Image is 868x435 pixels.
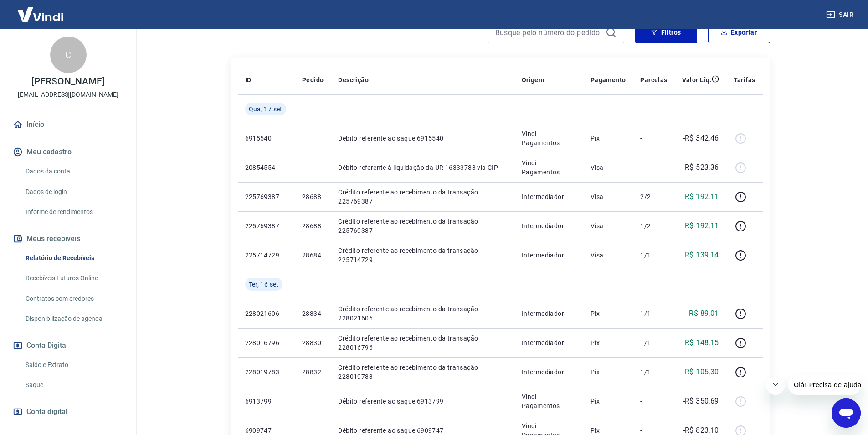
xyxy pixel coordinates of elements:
p: 6913799 [245,397,288,406]
iframe: Mensagem da empresa [788,375,861,395]
p: Vindi Pagamentos [522,392,576,410]
p: Crédito referente ao recebimento da transação 228019783 [338,363,507,381]
p: Vindi Pagamentos [522,158,576,177]
p: Parcelas [640,75,667,84]
p: Crédito referente ao recebimento da transação 228016796 [338,334,507,352]
a: Dados da conta [22,162,125,181]
p: 228019783 [245,367,288,377]
p: Débito referente ao saque 6913799 [338,397,507,406]
button: Conta Digital [11,335,125,356]
p: Visa [591,192,626,201]
p: Crédito referente ao recebimento da transação 225714729 [338,246,507,264]
p: R$ 192,11 [685,191,719,202]
span: Qua, 17 set [249,105,282,114]
p: - [640,426,667,435]
p: Intermediador [522,309,576,318]
iframe: Fechar mensagem [766,377,785,395]
p: 225769387 [245,192,288,201]
p: 1/2 [640,221,667,231]
a: Conta digital [11,402,125,422]
p: R$ 89,01 [689,308,719,319]
a: Saque [22,376,125,394]
p: 6909747 [245,426,288,435]
p: Intermediador [522,251,576,260]
p: Vindi Pagamentos [522,129,576,147]
p: Pix [591,397,626,406]
p: R$ 148,15 [685,337,719,348]
p: Intermediador [522,338,576,347]
p: 225714729 [245,251,288,260]
p: Visa [591,251,626,260]
p: Crédito referente ao recebimento da transação 225769387 [338,217,507,235]
p: Intermediador [522,192,576,201]
input: Busque pelo número do pedido [495,26,602,39]
button: Filtros [635,21,697,43]
p: Crédito referente ao recebimento da transação 228021606 [338,304,507,323]
a: Recebíveis Futuros Online [22,269,125,288]
p: 1/1 [640,367,667,377]
p: - [640,163,667,172]
p: 28688 [302,221,324,231]
p: Débito referente ao saque 6915540 [338,134,507,143]
p: Descrição [338,75,369,84]
p: R$ 105,30 [685,367,719,377]
p: 2/2 [640,192,667,201]
p: R$ 139,14 [685,250,719,261]
p: Intermediador [522,221,576,231]
p: Crédito referente ao recebimento da transação 225769387 [338,188,507,206]
p: Pedido [302,75,324,84]
p: Visa [591,163,626,172]
img: Vindi [11,0,70,28]
div: C [50,37,87,73]
p: Pix [591,134,626,143]
iframe: Botão para abrir a janela de mensagens [832,398,861,428]
span: Conta digital [26,405,67,418]
p: 28688 [302,192,324,201]
p: Pix [591,426,626,435]
a: Disponibilização de agenda [22,309,125,328]
p: Valor Líq. [682,75,712,84]
p: 6915540 [245,134,288,143]
p: Intermediador [522,367,576,377]
p: -R$ 523,36 [683,162,719,173]
p: Débito referente à liquidação da UR 16333788 via CIP [338,163,507,172]
p: -R$ 342,46 [683,133,719,144]
p: Visa [591,221,626,231]
p: 28830 [302,338,324,347]
button: Meu cadastro [11,142,125,162]
span: Ter, 16 set [249,280,279,289]
p: -R$ 350,69 [683,396,719,407]
p: 1/1 [640,309,667,318]
button: Meus recebíveis [11,229,125,249]
p: 20854554 [245,163,288,172]
a: Dados de login [22,183,125,201]
p: R$ 192,11 [685,220,719,231]
p: Pagamento [591,75,626,84]
p: Tarifas [734,75,755,84]
p: - [640,397,667,406]
a: Início [11,115,125,135]
p: 28834 [302,309,324,318]
a: Contratos com credores [22,289,125,308]
p: Pix [591,367,626,377]
button: Sair [824,6,857,23]
p: 228021606 [245,309,288,318]
p: Débito referente ao saque 6909747 [338,426,507,435]
p: 225769387 [245,221,288,231]
p: - [640,134,667,143]
p: 1/1 [640,251,667,260]
p: Pix [591,309,626,318]
p: [EMAIL_ADDRESS][DOMAIN_NAME] [18,90,118,100]
a: Saldo e Extrato [22,356,125,374]
button: Exportar [708,21,770,43]
p: ID [245,75,252,84]
p: 28832 [302,367,324,377]
a: Informe de rendimentos [22,203,125,221]
p: Pix [591,338,626,347]
p: Origem [522,75,544,84]
p: 1/1 [640,338,667,347]
span: Olá! Precisa de ajuda? [5,6,77,14]
a: Relatório de Recebíveis [22,249,125,267]
p: [PERSON_NAME] [31,77,104,86]
p: 28684 [302,251,324,260]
